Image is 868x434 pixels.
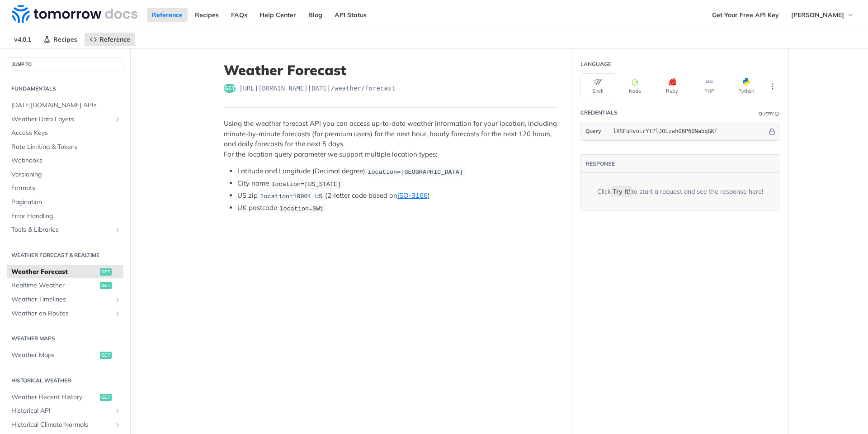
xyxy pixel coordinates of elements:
button: Show subpages for Weather on Routes [114,310,121,317]
a: Weather Forecastget [7,265,123,279]
a: Webhooks [7,154,123,167]
span: Weather Maps [11,351,98,360]
button: Ruby [655,73,689,99]
span: v4.0.1 [9,33,36,46]
a: Reference [85,33,135,46]
p: Using the weather forecast API you can access up-to-date weather information for your location, i... [224,119,557,159]
h2: Weather Maps [7,334,123,343]
a: FAQs [226,8,252,22]
a: Rate Limiting & Tokens [7,140,123,154]
a: Access Keys [7,126,123,140]
span: Rate Limiting & Tokens [11,143,121,152]
a: Weather TimelinesShow subpages for Weather Timelines [7,293,123,306]
svg: More ellipsis [769,82,777,91]
button: More Languages [766,80,779,93]
h2: Historical Weather [7,377,123,385]
button: Show subpages for Historical Climate Normals [114,421,121,429]
span: Weather Timelines [11,295,112,304]
button: [PERSON_NAME] [786,8,859,22]
a: Tools & LibrariesShow subpages for Tools & Libraries [7,223,123,237]
code: location=[US_STATE] [269,180,344,189]
span: Tools & Libraries [11,225,112,234]
div: Query [759,110,774,117]
div: Credentials [580,109,618,117]
span: [DATE][DOMAIN_NAME] APIs [11,101,121,110]
span: Error Handling [11,212,121,221]
a: Historical Climate NormalsShow subpages for Historical Climate Normals [7,418,123,432]
a: Weather Recent Historyget [7,391,123,404]
a: Recipes [38,33,82,46]
a: Reference [147,8,188,22]
a: Formats [7,181,123,195]
span: Historical API [11,406,112,415]
code: Try It! [611,186,632,196]
a: Error Handling [7,210,123,223]
img: Tomorrow.io Weather API Docs [12,5,137,23]
a: Weather Data LayersShow subpages for Weather Data Layers [7,113,123,126]
li: UK postcode [237,203,557,213]
span: Access Keys [11,129,121,138]
button: PHP [692,73,726,99]
li: US zip (2-letter code based on ) [237,191,557,201]
a: Help Center [255,8,301,22]
button: Python [729,73,764,99]
button: JUMP TO [7,57,123,71]
a: Historical APIShow subpages for Historical API [7,404,123,418]
span: Realtime Weather [11,281,98,290]
button: Shell [580,73,615,99]
button: Hide [767,127,777,136]
span: Weather Data Layers [11,115,112,124]
li: Latitude and Longitude (Decimal degree) [237,166,557,176]
a: Weather Mapsget [7,348,123,362]
a: Weather on RoutesShow subpages for Weather on Routes [7,307,123,320]
a: Pagination [7,196,123,209]
span: Webhooks [11,156,121,165]
button: Show subpages for Weather Timelines [114,296,121,303]
span: get [100,352,112,359]
a: [DATE][DOMAIN_NAME] APIs [7,99,123,112]
span: Recipes [53,35,77,43]
code: location=[GEOGRAPHIC_DATA] [365,167,465,176]
a: Versioning [7,168,123,181]
button: Node [618,73,652,99]
div: Language [580,60,611,68]
i: Information [775,112,779,116]
a: Realtime Weatherget [7,279,123,292]
span: Weather Recent History [11,393,98,402]
span: https://api.tomorrow.io/v4/weather/forecast [239,84,396,93]
h2: Weather Forecast & realtime [7,251,123,259]
span: Weather on Routes [11,309,112,318]
button: Show subpages for Tools & Libraries [114,226,121,234]
span: [PERSON_NAME] [791,11,844,19]
span: get [100,268,112,276]
h1: Weather Forecast [224,62,557,78]
a: Get Your Free API Key [707,8,784,22]
a: Blog [303,8,327,22]
span: Pagination [11,198,121,207]
span: Formats [11,184,121,193]
span: Reference [99,35,130,43]
code: location=SW1 [277,204,326,213]
span: Weather Forecast [11,267,98,277]
h2: Fundamentals [7,85,123,93]
span: Query [585,127,601,135]
code: location=10001 US [258,192,325,201]
li: City name [237,178,557,189]
span: get [100,282,112,289]
span: Versioning [11,170,121,179]
a: API Status [330,8,372,22]
button: RESPONSE [585,159,615,168]
input: apikey [609,122,767,140]
button: Show subpages for Weather Data Layers [114,116,121,123]
button: Show subpages for Historical API [114,407,121,415]
button: Query [581,122,606,140]
div: QueryInformation [759,110,779,117]
span: get [224,84,236,93]
div: Click to start a request and see the response here! [597,187,763,196]
span: get [100,394,112,401]
span: Historical Climate Normals [11,420,112,429]
a: ISO-3166 [397,191,428,200]
a: Recipes [190,8,224,22]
